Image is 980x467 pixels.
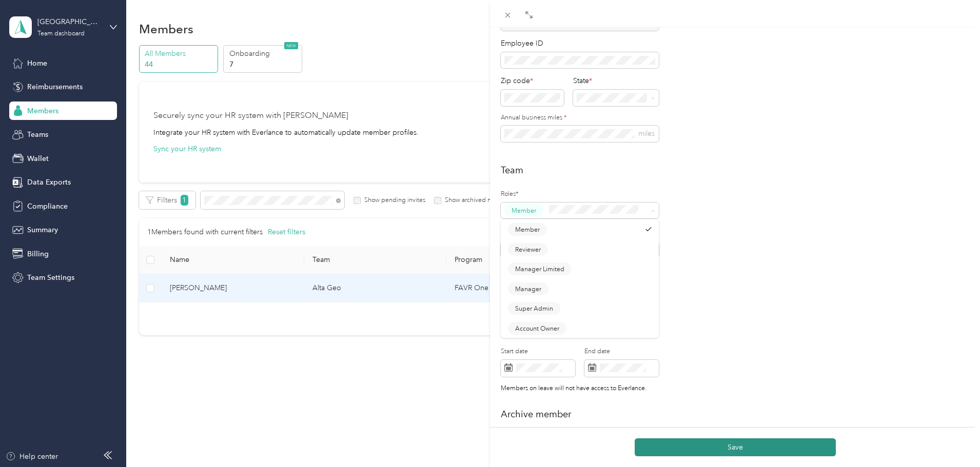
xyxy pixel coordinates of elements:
[512,206,536,215] span: Member
[584,347,659,356] label: End date
[515,304,553,313] span: Super Admin
[501,164,969,177] h2: Team
[638,129,655,138] span: miles
[501,321,969,335] h2: Short-term Leave
[508,322,566,335] button: Account Owner
[515,265,564,274] span: Manager Limited
[508,223,547,236] button: Member
[501,408,969,421] h2: Archive member
[515,225,540,234] span: Member
[504,204,543,217] button: Member
[515,323,559,333] span: Account Owner
[508,302,560,315] button: Super Admin
[923,410,980,467] iframe: Everlance-gr Chat Button Frame
[501,75,564,86] div: Zip code
[501,190,659,199] label: Roles*
[635,438,836,456] button: Save
[501,347,575,356] label: Start date
[508,262,572,275] button: Manager Limited
[515,245,541,254] span: Reviewer
[501,38,659,49] div: Employee ID
[573,75,659,86] div: State
[501,113,659,123] label: Annual business miles
[508,243,548,256] button: Reviewer
[501,384,673,393] div: Members on leave will not have access to Everlance.
[508,282,548,295] button: Manager
[515,284,541,293] span: Manager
